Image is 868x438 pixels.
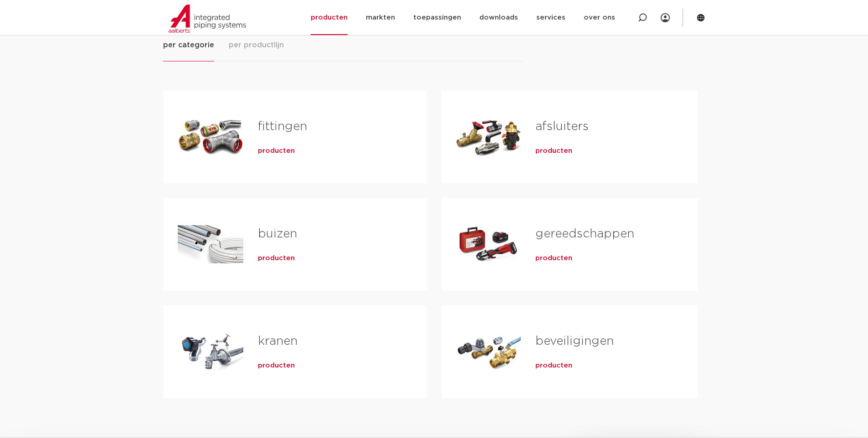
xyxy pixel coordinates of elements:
span: per productlijn [229,40,284,50]
a: producten [535,254,572,263]
span: per categorie [163,40,214,50]
a: buizen [258,228,297,240]
a: fittingen [258,121,307,132]
a: afsluiters [535,121,589,132]
a: producten [258,254,295,263]
a: producten [258,146,295,156]
a: producten [535,361,572,370]
a: beveiligingen [535,335,614,347]
div: Tabs. Open items met enter of spatie, sluit af met escape en navigeer met de pijltoetsen. [163,39,705,413]
a: producten [258,361,295,370]
a: gereedschappen [535,228,634,240]
a: kranen [258,335,298,347]
a: producten [535,146,572,156]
